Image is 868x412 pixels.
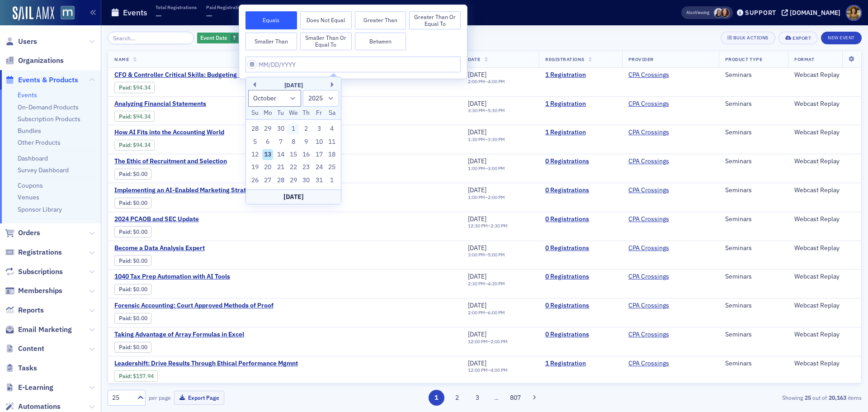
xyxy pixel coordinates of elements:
[18,383,53,393] span: E-Learning
[794,360,855,368] div: Webcast Replay
[545,186,616,194] a: 0 Registrations
[468,165,485,171] time: 1:00 PM
[821,33,862,41] a: New Event
[628,128,669,137] a: CPA Crossings
[794,302,855,310] div: Webcast Replay
[119,286,130,293] a: Paid
[794,186,855,194] div: Webcast Replay
[355,33,406,51] button: Between
[114,157,266,166] span: The Ethic of Recruitment and Selection
[249,123,339,187] div: month 2025-10
[5,247,62,257] a: Registrations
[628,302,685,310] span: CPA Crossings
[721,32,775,44] button: Bulk Actions
[301,137,312,147] div: Choose Thursday, October 9th, 2025
[628,273,669,281] a: CPA Crossings
[468,186,486,194] span: [DATE]
[468,99,486,108] span: [DATE]
[246,81,341,90] div: [DATE]
[119,199,133,206] span: :
[119,170,130,177] a: Paid
[628,157,685,166] span: CPA Crossings
[468,78,485,85] time: 2:00 PM
[119,199,130,206] a: Paid
[326,162,337,173] div: Choose Saturday, October 25th, 2025
[262,149,273,160] div: Choose Monday, October 13th, 2025
[355,11,406,29] button: Greater Than
[114,100,266,108] a: Analyzing Financial Statements
[119,84,130,91] a: Paid
[628,100,669,108] a: CPA Crossings
[725,128,782,137] div: Seminars
[468,280,485,287] time: 2:30 PM
[5,286,62,296] a: Memberships
[114,331,266,339] a: Taking Advantage of Array Formulas in Excel
[288,123,299,134] div: Choose Wednesday, October 1st, 2025
[628,215,669,223] a: CPA Crossings
[18,127,41,135] a: Bundles
[468,301,486,309] span: [DATE]
[794,215,855,223] div: Webcast Replay
[628,186,669,194] a: CPA Crossings
[18,305,44,315] span: Reports
[245,33,297,51] button: Smaller Than
[470,390,486,406] button: 3
[846,5,862,21] span: Profile
[468,309,485,316] time: 2:00 PM
[725,71,782,79] div: Seminars
[133,315,147,322] span: $0.00
[275,123,286,134] div: Choose Tuesday, September 30th, 2025
[468,215,486,223] span: [DATE]
[628,71,685,79] span: CPA Crossings
[18,115,80,123] a: Subscription Products
[206,4,246,10] p: Paid Registrations
[256,4,266,10] p: Paid
[114,255,151,266] div: Paid: 0 - $0
[468,194,485,200] time: 1:00 PM
[288,108,299,118] div: We
[725,100,782,108] div: Seminars
[429,390,444,406] button: 1
[468,330,486,338] span: [DATE]
[449,390,465,406] button: 2
[468,223,488,229] time: 12:30 PM
[18,286,62,296] span: Memberships
[468,338,488,345] time: 12:00 PM
[468,367,508,373] div: –
[114,284,151,295] div: Paid: 0 - $0
[491,223,508,229] time: 2:30 PM
[119,315,133,322] span: :
[119,344,133,350] span: :
[133,344,147,350] span: $0.00
[119,286,133,293] span: :
[331,82,336,87] button: Next Month
[468,108,505,114] div: –
[5,344,44,354] a: Content
[733,35,769,40] div: Bulk Actions
[628,331,685,339] span: CPA Crossings
[174,391,224,405] button: Export Page
[18,37,37,47] span: Users
[288,175,299,186] div: Choose Wednesday, October 29th, 2025
[314,162,325,173] div: Choose Friday, October 24th, 2025
[250,123,260,134] div: Choose Sunday, September 28th, 2025
[468,56,480,62] span: Date
[628,128,685,137] span: CPA Crossings
[245,57,461,72] input: MM/DD/YYYY
[114,360,298,368] span: Leadershift: Drive Results Through Ethical Performance Mgmnt
[18,75,78,85] span: Events & Products
[314,123,325,134] div: Choose Friday, October 3rd, 2025
[18,267,63,277] span: Subscriptions
[545,71,616,79] a: 1 Registration
[468,339,508,345] div: –
[288,162,299,173] div: Choose Wednesday, October 22nd, 2025
[628,186,685,194] span: CPA Crossings
[301,108,312,118] div: Th
[488,194,505,200] time: 2:00 PM
[5,383,53,393] a: E-Learning
[468,310,505,316] div: –
[119,257,130,264] a: Paid
[468,252,505,258] div: –
[250,82,256,87] button: Previous Month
